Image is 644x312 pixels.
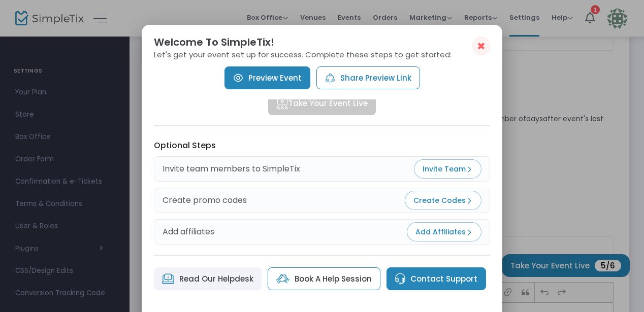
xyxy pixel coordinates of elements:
[163,194,247,206] div: Create promo codes
[268,92,376,115] button: Take Your Event Live
[477,40,486,52] span: ✖
[154,267,262,290] a: Read Our Helpdesk
[163,226,214,238] div: Add affiliates
[154,141,490,150] h3: Optional Steps
[423,164,473,174] span: Invite Team
[413,195,473,205] span: Create Codes
[472,37,490,55] button: ✖
[154,51,490,58] p: Let's get your event set up for success. Complete these steps to get started:
[387,267,486,290] a: Contact Support
[415,227,473,237] span: Add Affiliates
[154,37,490,47] h2: Welcome To SimpleTix!
[276,98,368,110] span: Take Your Event Live
[407,222,481,241] button: Add Affiliates
[414,159,481,179] button: Invite Team
[316,66,420,89] button: Share Preview Link
[163,163,300,175] div: Invite team members to SimpleTix
[405,191,481,210] button: Create Codes
[268,267,380,290] a: Book A Help Session
[224,66,310,89] a: Preview Event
